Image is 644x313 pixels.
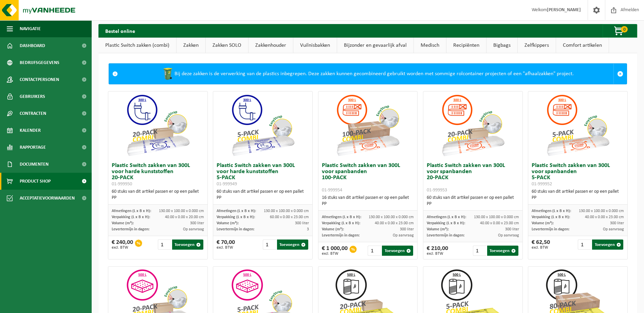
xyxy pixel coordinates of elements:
[427,195,519,207] div: 60 stuks van dit artikel passen er op een pallet
[579,209,624,213] span: 130.00 x 100.00 x 0.000 cm
[585,215,624,219] span: 40.00 x 0.00 x 23.00 cm
[217,246,235,250] span: excl. BTW
[277,239,308,250] button: Toevoegen
[532,189,624,201] div: 60 stuks van dit artikel passen er op een pallet
[270,215,309,219] span: 60.00 x 0.00 x 23.00 cm
[20,20,41,37] span: Navigatie
[393,233,414,237] span: Op aanvraag
[547,7,581,13] strong: [PERSON_NAME]
[613,64,627,84] a: Sluit melding
[532,182,552,187] span: 01-999952
[532,221,554,225] span: Volume (m³):
[20,88,45,105] span: Gebruikers
[124,91,192,159] img: 01-999950
[217,195,309,201] div: PP
[295,221,309,225] span: 300 liter
[322,188,342,193] span: 01-999954
[603,24,637,38] button: 0
[98,24,142,37] h2: Bestel online
[532,163,624,187] h3: Plastic Switch zakken van 300L voor spanbanden 5-PACK
[532,246,550,250] span: excl. BTW
[334,91,402,159] img: 01-999954
[322,201,414,207] div: PP
[322,163,414,193] h3: Plastic Switch zakken van 300L voor spanbanden 100-PACK
[217,239,235,250] div: € 70,00
[474,215,519,219] span: 130.00 x 100.00 x 0.000 cm
[217,163,309,187] h3: Plastic Switch zakken van 300L voor harde kunststoffen 5-PACK
[532,195,624,201] div: PP
[158,239,171,250] input: 1
[532,215,570,219] span: Verpakking (L x B x H):
[446,38,486,53] a: Recipiënten
[322,195,414,207] div: 16 stuks van dit artikel passen er op een pallet
[112,209,151,213] span: Afmetingen (L x B x H):
[20,173,51,190] span: Product Shop
[532,227,569,231] span: Levertermijn in dagen:
[480,221,519,225] span: 40.00 x 0.00 x 23.00 cm
[473,246,486,256] input: 1
[592,239,623,250] button: Toevoegen
[206,38,248,53] a: Zakken SOLO
[20,139,46,156] span: Rapportage
[382,246,413,256] button: Toevoegen
[322,233,360,237] span: Levertermijn in dagen:
[20,122,41,139] span: Kalender
[20,71,59,88] span: Contactpersonen
[505,227,519,231] span: 300 liter
[217,189,309,201] div: 60 stuks van dit artikel passen er op een pallet
[190,221,204,225] span: 300 liter
[20,156,49,173] span: Documenten
[322,246,348,256] div: € 1 000,00
[337,38,413,53] a: Bijzonder en gevaarlijk afval
[486,38,517,53] a: Bigbags
[264,209,309,213] span: 130.00 x 100.00 x 0.000 cm
[172,239,203,250] button: Toevoegen
[112,215,150,219] span: Verpakking (L x B x H):
[159,209,204,213] span: 130.00 x 100.00 x 0.000 cm
[603,227,624,231] span: Op aanvraag
[20,105,46,122] span: Contracten
[112,246,133,250] span: excl. BTW
[610,221,624,225] span: 300 liter
[217,182,237,187] span: 01-999949
[217,227,254,231] span: Levertermijn in dagen:
[498,233,519,237] span: Op aanvraag
[112,182,132,187] span: 01-999950
[112,221,134,225] span: Volume (m³):
[322,215,361,219] span: Afmetingen (L x B x H):
[112,189,204,201] div: 60 stuks van dit artikel passen er op een pallet
[427,201,519,207] div: PP
[322,252,348,256] span: excl. BTW
[112,163,204,187] h3: Plastic Switch zakken van 300L voor harde kunststoffen 20-PACK
[427,246,448,256] div: € 210,00
[369,215,414,219] span: 130.00 x 100.00 x 0.000 cm
[322,221,360,225] span: Verpakking (L x B x H):
[532,239,550,250] div: € 62,50
[427,227,449,231] span: Volume (m³):
[414,38,446,53] a: Medisch
[621,26,628,33] span: 0
[427,252,448,256] span: excl. BTW
[487,246,518,256] button: Toevoegen
[439,91,507,159] img: 01-999953
[217,221,239,225] span: Volume (m³):
[532,209,571,213] span: Afmetingen (L x B x H):
[165,215,204,219] span: 40.00 x 0.00 x 20.00 cm
[20,54,59,71] span: Bedrijfsgegevens
[578,239,591,250] input: 1
[183,227,204,231] span: Op aanvraag
[98,38,176,53] a: Plastic Switch zakken (combi)
[427,221,465,225] span: Verpakking (L x B x H):
[368,246,381,256] input: 1
[20,37,45,54] span: Dashboard
[375,221,414,225] span: 40.00 x 0.00 x 23.00 cm
[112,227,149,231] span: Levertermijn in dagen:
[518,38,556,53] a: Zelfkippers
[307,227,309,231] span: 3
[217,215,255,219] span: Verpakking (L x B x H):
[121,64,613,84] div: Bij deze zakken is de verwerking van de plastics inbegrepen. Deze zakken kunnen gecombineerd gebr...
[249,38,293,53] a: Zakkenhouder
[427,188,447,193] span: 01-999953
[112,195,204,201] div: PP
[217,209,256,213] span: Afmetingen (L x B x H):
